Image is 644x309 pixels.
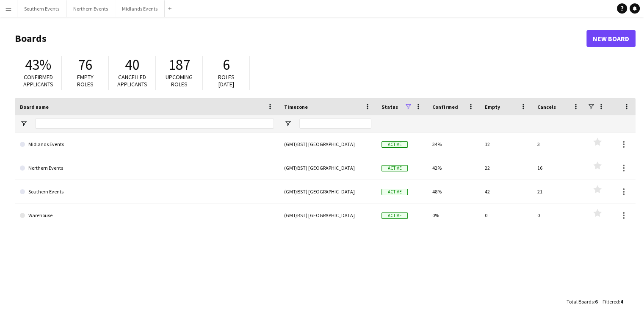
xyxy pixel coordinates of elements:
[284,104,308,110] span: Timezone
[595,298,597,305] span: 6
[620,298,623,305] span: 4
[485,104,500,110] span: Empty
[279,204,376,227] div: (GMT/BST) [GEOGRAPHIC_DATA]
[537,104,556,110] span: Cancels
[20,156,274,180] a: Northern Events
[603,298,619,305] span: Filtered
[532,204,585,227] div: 0
[381,189,408,195] span: Active
[279,180,376,203] div: (GMT/BST) [GEOGRAPHIC_DATA]
[480,180,532,203] div: 42
[218,73,235,88] span: Roles [DATE]
[480,132,532,156] div: 12
[279,156,376,179] div: (GMT/BST) [GEOGRAPHIC_DATA]
[23,73,53,88] span: Confirmed applicants
[125,55,139,74] span: 40
[66,0,115,17] button: Northern Events
[586,30,636,47] a: New Board
[20,204,274,227] a: Warehouse
[432,104,458,110] span: Confirmed
[223,55,230,74] span: 6
[381,212,408,219] span: Active
[17,0,66,17] button: Southern Events
[480,156,532,179] div: 22
[427,180,480,203] div: 48%
[20,132,274,156] a: Midlands Events
[532,132,585,156] div: 3
[20,180,274,204] a: Southern Events
[166,73,193,88] span: Upcoming roles
[480,204,532,227] div: 0
[279,132,376,156] div: (GMT/BST) [GEOGRAPHIC_DATA]
[381,165,408,171] span: Active
[15,32,586,45] h1: Boards
[115,0,165,17] button: Midlands Events
[20,104,49,110] span: Board name
[427,204,480,227] div: 0%
[284,120,292,127] button: Open Filter Menu
[169,55,190,74] span: 187
[78,55,92,74] span: 76
[427,132,480,156] div: 34%
[25,55,51,74] span: 43%
[532,156,585,179] div: 16
[567,298,594,305] span: Total Boards
[20,120,28,127] button: Open Filter Menu
[77,73,94,88] span: Empty roles
[381,104,398,110] span: Status
[427,156,480,179] div: 42%
[299,119,371,129] input: Timezone Filter Input
[532,180,585,203] div: 21
[117,73,147,88] span: Cancelled applicants
[381,141,408,148] span: Active
[35,119,274,129] input: Board name Filter Input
